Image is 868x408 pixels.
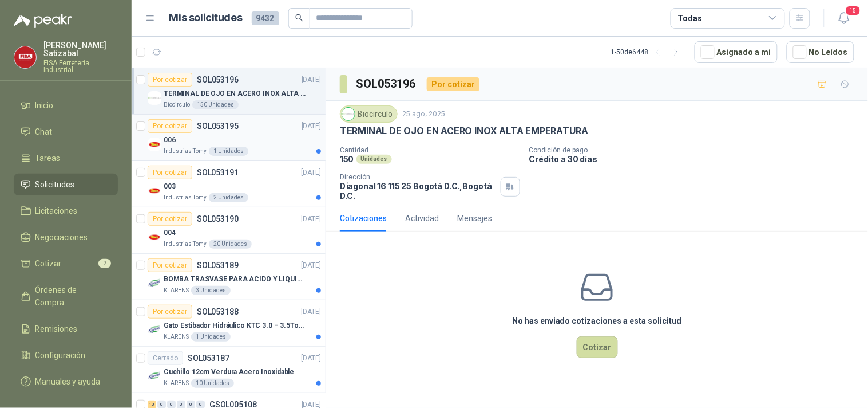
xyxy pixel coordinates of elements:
div: Por cotizar [148,258,192,272]
span: Licitaciones [35,205,78,217]
span: Solicitudes [35,178,75,191]
span: Chat [35,125,53,138]
p: 003 [164,181,176,192]
div: Por cotizar [148,73,192,87]
img: Company Logo [148,323,161,337]
div: Mensajes [457,212,492,225]
p: Condición de pago [529,146,863,154]
a: Negociaciones [14,226,118,248]
p: [DATE] [302,353,321,364]
img: Logo peakr [14,14,72,28]
img: Company Logo [148,138,161,151]
a: Por cotizarSOL053191[DATE] Company Logo003Industrias Tomy2 Unidades [132,161,326,207]
a: Por cotizarSOL053195[DATE] Company Logo006Industrias Tomy1 Unidades [132,115,326,161]
p: SOL053190 [197,215,239,223]
a: Órdenes de Compra [14,279,118,313]
span: search [295,14,303,22]
span: Cotizar [35,257,62,270]
div: Por cotizar [148,166,192,179]
a: Remisiones [14,318,118,340]
p: 006 [164,135,176,146]
p: Crédito a 30 días [529,154,863,164]
img: Company Logo [342,108,355,120]
div: Unidades [356,155,392,164]
button: No Leídos [787,41,854,63]
p: [DATE] [302,167,321,178]
button: Asignado a mi [695,41,778,63]
p: SOL053195 [197,122,239,130]
p: Biocirculo [164,100,190,109]
h3: No has enviado cotizaciones a esta solicitud [512,315,682,327]
a: CerradoSOL053187[DATE] Company LogoCuchillo 12cm Verdura Acero InoxidableKLARENS10 Unidades [132,347,326,393]
div: Todas [678,12,702,25]
button: Cotizar [577,336,618,358]
p: SOL053191 [197,168,239,176]
p: SOL053187 [188,354,229,362]
span: Inicio [35,99,54,112]
img: Company Logo [148,277,161,291]
a: Por cotizarSOL053196[DATE] Company LogoTERMINAL DE OJO EN ACERO INOX ALTA EMPERATURABiocirculo150... [132,68,326,115]
p: [DATE] [302,260,321,271]
span: 9432 [252,11,279,25]
span: Negociaciones [35,231,88,244]
p: SOL053189 [197,261,239,269]
p: FISA Ferreteria Industrial [43,60,118,73]
span: Remisiones [35,323,78,335]
p: KLARENS [164,286,189,295]
p: SOL053188 [197,308,239,316]
p: KLARENS [164,379,189,388]
p: Industrias Tomy [164,147,207,156]
span: 7 [98,259,111,268]
a: Manuales y ayuda [14,371,118,393]
div: 3 Unidades [191,286,231,295]
div: Por cotizar [427,77,479,91]
div: Por cotizar [148,119,192,133]
p: BOMBA TRASVASE PARA ACIDO Y LIQUIDOS CORROSIVO [164,274,306,285]
div: 10 Unidades [191,379,234,388]
a: Configuración [14,344,118,366]
a: Cotizar7 [14,253,118,274]
p: Industrias Tomy [164,240,207,249]
h3: SOL053196 [356,75,418,93]
p: Cuchillo 12cm Verdura Acero Inoxidable [164,367,294,378]
p: [DATE] [302,214,321,225]
span: Manuales y ayuda [35,375,101,388]
div: Por cotizar [148,305,192,319]
div: Actividad [405,212,439,225]
img: Company Logo [148,230,161,244]
div: Cerrado [148,351,183,365]
p: Dirección [340,173,496,181]
p: [PERSON_NAME] Satizabal [43,41,118,57]
a: Chat [14,121,118,143]
p: 004 [164,227,176,238]
p: KLARENS [164,332,189,342]
img: Company Logo [148,184,161,198]
p: 150 [340,154,354,164]
div: 1 - 50 de 6448 [611,43,685,61]
span: Configuración [35,349,86,362]
div: 2 Unidades [209,193,248,202]
p: SOL053196 [197,76,239,84]
p: Industrias Tomy [164,193,207,202]
div: 1 Unidades [191,332,231,342]
span: Tareas [35,152,61,164]
div: Cotizaciones [340,212,387,225]
a: Solicitudes [14,174,118,195]
p: [DATE] [302,121,321,132]
p: Gato Estibador Hidráulico KTC 3.0 – 3.5Ton 1.2mt HPT [164,320,306,331]
img: Company Logo [148,91,161,105]
div: 20 Unidades [209,240,252,249]
p: TERMINAL DE OJO EN ACERO INOX ALTA EMPERATURA [164,88,306,99]
a: Licitaciones [14,200,118,222]
p: [DATE] [302,307,321,317]
p: [DATE] [302,74,321,85]
a: Tareas [14,147,118,169]
h1: Mis solicitudes [169,10,243,26]
span: 15 [845,5,861,16]
div: Biocirculo [340,105,398,123]
div: 1 Unidades [209,147,248,156]
img: Company Logo [14,46,36,68]
div: Por cotizar [148,212,192,226]
span: Órdenes de Compra [35,284,107,309]
p: 25 ago, 2025 [402,109,445,120]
